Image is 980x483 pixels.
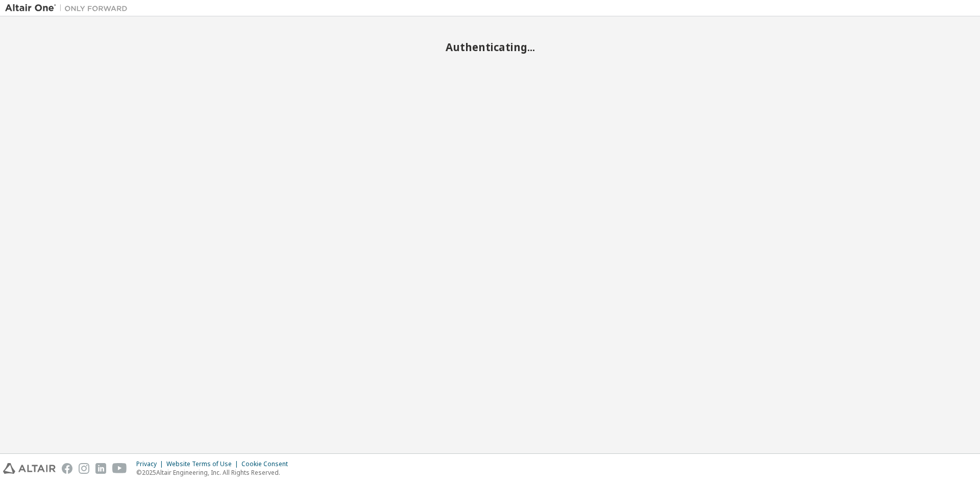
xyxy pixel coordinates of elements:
[3,463,56,474] img: altair_logo.svg
[112,463,127,474] img: youtube.svg
[136,468,294,477] p: © 2025 Altair Engineering, Inc. All Rights Reserved.
[95,463,106,474] img: linkedin.svg
[241,460,294,468] div: Cookie Consent
[136,460,166,468] div: Privacy
[62,463,72,474] img: facebook.svg
[5,40,975,54] h2: Authenticating...
[166,460,241,468] div: Website Terms of Use
[79,463,89,474] img: instagram.svg
[5,3,133,13] img: Altair One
